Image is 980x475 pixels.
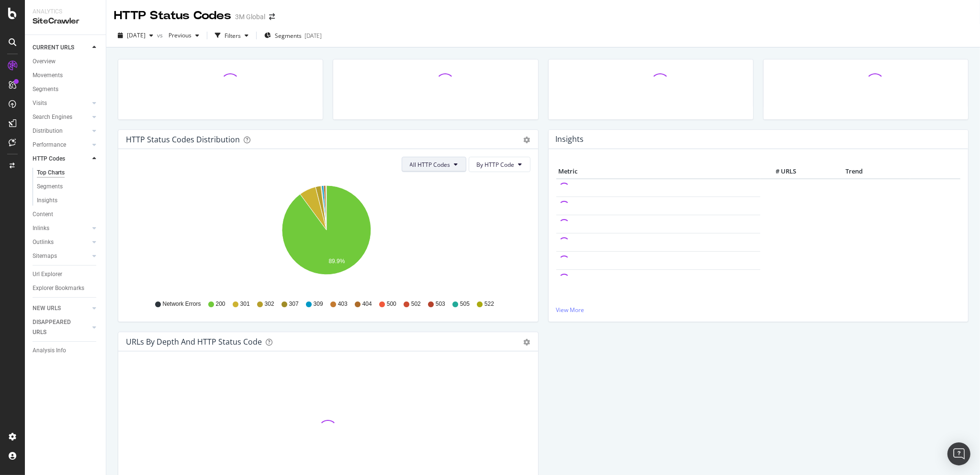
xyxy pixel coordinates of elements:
[33,8,98,16] div: Analytics
[33,283,99,293] a: Explorer Bookmarks
[33,126,63,136] div: Distribution
[33,154,65,164] div: HTTP Codes
[314,300,323,308] span: 309
[289,300,299,308] span: 307
[362,300,372,308] span: 404
[33,84,58,94] div: Segments
[410,161,451,169] span: All HTTP Codes
[33,57,56,67] div: Overview
[411,300,421,308] span: 502
[33,223,90,233] a: Inlinks
[127,31,146,39] span: 2025 Aug. 17th
[235,12,265,22] div: 3M Global
[37,196,57,206] div: Insights
[799,164,910,179] th: Trend
[33,303,90,313] a: NEW URLS
[33,251,90,261] a: Sitemaps
[33,84,99,94] a: Segments
[33,317,90,337] a: DISAPPEARED URLS
[33,112,90,122] a: Search Engines
[33,237,90,247] a: Outlinks
[436,300,445,308] span: 503
[33,43,90,53] a: CURRENT URLS
[460,300,470,308] span: 505
[269,13,275,20] div: arrow-right-arrow-left
[275,32,302,40] span: Segments
[126,135,240,144] div: HTTP Status Codes Distribution
[37,168,99,178] a: Top Charts
[33,251,57,261] div: Sitemaps
[33,303,61,313] div: NEW URLS
[33,43,74,53] div: CURRENT URLS
[37,182,99,192] a: Segments
[33,126,90,136] a: Distribution
[165,31,191,39] span: Previous
[114,28,157,43] button: [DATE]
[260,28,326,43] button: Segments[DATE]
[33,70,63,81] div: Movements
[33,283,84,293] div: Explorer Bookmarks
[216,300,225,308] span: 200
[240,300,250,308] span: 301
[524,339,530,346] div: gear
[33,269,99,279] a: Url Explorer
[33,140,90,150] a: Performance
[33,98,90,108] a: Visits
[387,300,396,308] span: 500
[947,442,970,465] div: Open Intercom Messenger
[33,317,81,337] div: DISAPPEARED URLS
[477,161,515,169] span: By HTTP Code
[33,16,98,27] div: SiteCrawler
[524,137,530,143] div: gear
[33,70,99,81] a: Movements
[163,300,201,308] span: Network Errors
[33,57,99,67] a: Overview
[225,32,241,40] div: Filters
[402,157,466,172] button: All HTTP Codes
[114,8,231,24] div: HTTP Status Codes
[484,300,494,308] span: 522
[33,237,54,247] div: Outlinks
[33,223,49,233] div: Inlinks
[33,154,90,164] a: HTTP Codes
[33,112,72,122] div: Search Engines
[165,28,203,43] button: Previous
[126,337,262,347] div: URLs by Depth and HTTP Status Code
[469,157,530,172] button: By HTTP Code
[33,346,66,356] div: Analysis Info
[157,31,165,39] span: vs
[33,98,47,108] div: Visits
[33,269,62,279] div: Url Explorer
[37,182,63,192] div: Segments
[556,164,761,179] th: Metric
[37,168,65,178] div: Top Charts
[760,164,799,179] th: # URLS
[304,32,322,40] div: [DATE]
[211,28,252,43] button: Filters
[338,300,348,308] span: 403
[556,306,961,314] a: View More
[556,133,584,146] h4: Insights
[37,196,99,206] a: Insights
[33,346,99,356] a: Analysis Info
[33,209,99,220] a: Content
[33,140,66,150] div: Performance
[265,300,274,308] span: 302
[328,258,345,265] text: 89.9%
[126,180,527,291] svg: A chart.
[33,209,53,220] div: Content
